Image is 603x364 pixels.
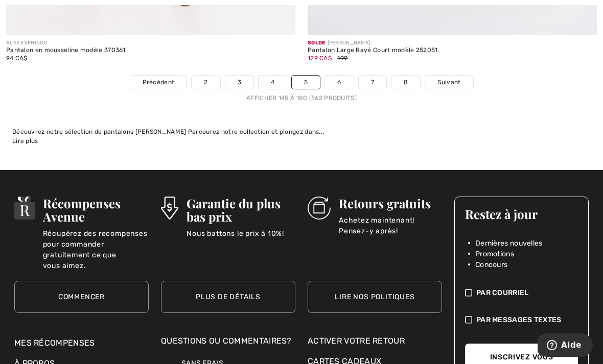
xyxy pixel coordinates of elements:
[465,287,472,298] img: check
[339,197,442,210] h3: Retours gratuits
[337,55,347,62] span: 199
[308,281,442,313] a: Lire nos politiques
[225,76,253,89] a: 3
[359,76,386,89] a: 7
[538,333,593,359] iframe: Ouvre un widget dans lequel vous pouvez trouver plus d’informations
[12,127,591,136] div: Découvrez notre sélection de pantalons [PERSON_NAME] Parcourez notre collection et plongez dans...
[14,197,35,220] img: Récompenses Avenue
[6,47,295,54] div: Pantalon en mousseline modèle 370361
[14,281,149,313] a: Commencer
[308,55,332,62] span: 129 CA$
[339,215,442,235] p: Achetez maintenant! Pensez-y après!
[12,137,38,144] span: Lire plus
[475,238,543,249] span: Dernières nouvelles
[259,76,287,89] a: 4
[143,78,175,87] span: Précédent
[308,197,331,220] img: Retours gratuits
[437,78,460,87] span: Suivant
[476,287,529,298] span: Par Courriel
[308,335,442,347] a: Activer votre retour
[465,207,578,221] h3: Restez à jour
[325,76,353,89] a: 6
[6,55,28,62] span: 94 CA$
[475,249,514,259] span: Promotions
[425,76,473,89] a: Suivant
[308,47,597,54] div: Pantalon Large Rayé Court modèle 252051
[6,39,295,47] div: ALEX EVENINGS
[43,197,149,223] h3: Récompenses Avenue
[465,314,472,325] img: check
[187,197,295,223] h3: Garantie du plus bas prix
[292,76,320,89] a: 5
[391,76,420,89] a: 8
[161,335,295,352] div: Questions ou commentaires?
[187,228,295,249] p: Nous battons le prix à 10%!
[14,338,95,348] a: Mes récompenses
[476,314,562,325] span: Par messages textes
[192,76,220,89] a: 2
[308,40,326,46] span: Solde
[161,197,178,220] img: Garantie du plus bas prix
[308,39,597,47] div: [PERSON_NAME]
[475,259,507,270] span: Concours
[130,76,187,89] a: Précédent
[161,281,295,313] a: Plus de détails
[43,228,149,249] p: Récupérez des recompenses pour commander gratuitement ce que vous aimez.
